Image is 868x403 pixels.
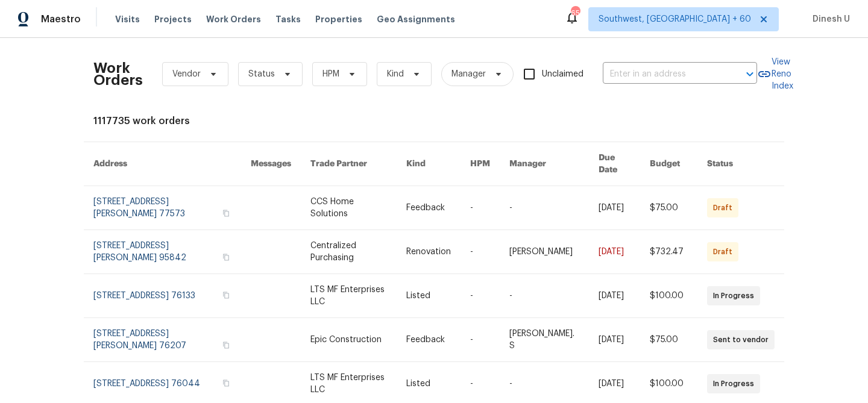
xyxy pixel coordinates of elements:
button: Copy Address [221,340,231,351]
span: Status [248,68,275,80]
span: Projects [154,13,192,25]
span: HPM [322,68,339,80]
span: Work Orders [206,13,261,25]
button: Copy Address [221,252,231,263]
button: Open [741,66,758,83]
td: Feedback [397,186,461,230]
td: Centralized Purchasing [301,230,396,274]
span: Maestro [41,13,81,25]
th: Budget [640,142,697,186]
td: - [461,230,500,274]
span: Geo Assignments [377,13,455,25]
th: Manager [500,142,589,186]
span: Manager [451,68,486,80]
button: Copy Address [221,208,231,219]
td: CCS Home Solutions [301,186,396,230]
span: Vendor [172,68,201,80]
td: Renovation [397,230,461,274]
span: Southwest, [GEOGRAPHIC_DATA] + 60 [599,13,751,25]
td: [PERSON_NAME] [500,230,589,274]
span: Tasks [275,15,301,23]
h2: Work Orders [93,62,143,86]
td: - [461,318,500,362]
th: Address [84,142,241,186]
th: Trade Partner [301,142,396,186]
button: Copy Address [221,290,231,301]
td: - [500,274,589,318]
td: Listed [397,274,461,318]
button: Copy Address [221,378,231,389]
th: Due Date [589,142,640,186]
td: [PERSON_NAME]. S [500,318,589,362]
td: Epic Construction [301,318,396,362]
div: 654 [571,7,579,19]
th: Status [697,142,784,186]
input: Enter in an address [603,65,723,84]
span: Unclaimed [542,68,583,81]
th: Kind [397,142,461,186]
span: Kind [387,68,404,80]
td: - [500,186,589,230]
span: Visits [115,13,140,25]
th: Messages [241,142,301,186]
td: Feedback [397,318,461,362]
td: - [461,186,500,230]
span: Properties [315,13,362,25]
a: View Reno Index [757,56,793,92]
span: Dinesh U [808,13,850,25]
div: 1117735 work orders [93,115,775,127]
td: - [461,274,500,318]
th: HPM [461,142,500,186]
td: LTS MF Enterprises LLC [301,274,396,318]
